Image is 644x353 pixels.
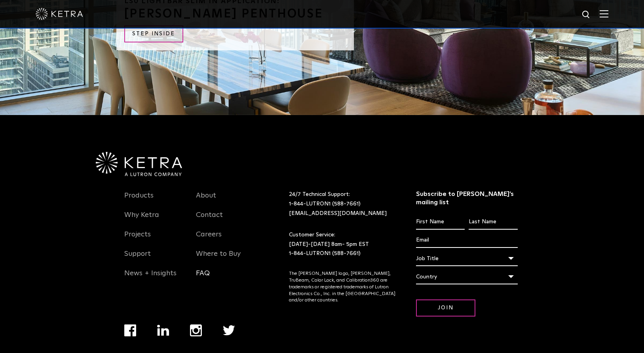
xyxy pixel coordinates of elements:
a: Where to Buy [196,249,241,268]
img: ketra-logo-2019-white [36,8,83,20]
div: Navigation Menu [196,190,256,287]
a: Contact [196,211,223,229]
a: FAQ [196,269,210,287]
a: Products [124,191,154,209]
a: 1-844-LUTRON1 (588-7661) [289,251,361,256]
div: Job Title [416,251,518,266]
p: The [PERSON_NAME] logo, [PERSON_NAME], TruBeam, Color Lock, and Calibration360 are trademarks or ... [289,271,396,304]
img: instagram [190,324,202,336]
h3: Subscribe to [PERSON_NAME]’s mailing list [416,190,518,207]
div: Navigation Menu [124,190,184,287]
img: facebook [124,324,136,336]
a: Why Ketra [124,211,159,229]
input: Join [416,299,475,317]
input: Email [416,233,518,248]
a: STEP INSIDE [124,25,183,42]
p: Customer Service: [DATE]-[DATE] 8am- 5pm EST [289,230,396,259]
img: twitter [223,325,235,336]
a: 1-844-LUTRON1 (588-7661) [289,201,361,207]
a: News + Insights [124,269,177,287]
input: First Name [416,215,465,230]
input: Last Name [469,215,517,230]
div: Country [416,269,518,284]
img: Ketra-aLutronCo_White_RGB [96,152,182,176]
a: Support [124,249,151,268]
a: Careers [196,230,222,248]
a: [EMAIL_ADDRESS][DOMAIN_NAME] [289,211,387,216]
a: Projects [124,230,151,248]
img: Hamburger%20Nav.svg [600,10,608,17]
p: 24/7 Technical Support: [289,190,396,218]
img: search icon [581,10,591,20]
a: About [196,191,216,209]
img: linkedin [157,325,169,336]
